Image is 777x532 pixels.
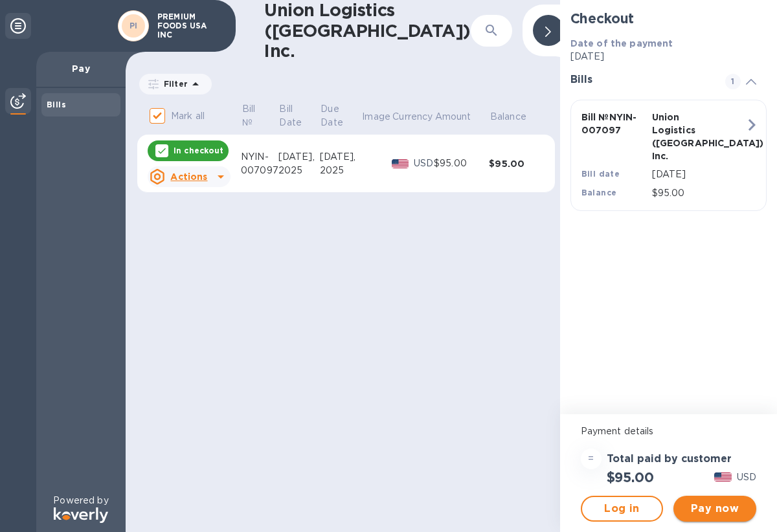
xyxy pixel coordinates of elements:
[321,102,360,129] span: Due Date
[581,496,664,522] button: Log in
[320,150,361,164] div: [DATE],
[362,110,390,124] p: Image
[53,494,108,507] p: Powered by
[279,102,319,129] span: Bill Date
[684,501,746,516] span: Pay now
[171,109,205,123] p: Mark all
[320,164,361,177] div: 2025
[490,110,543,124] span: Balance
[47,100,66,109] b: Bills
[592,501,652,516] span: Log in
[278,150,320,164] div: [DATE],
[714,472,732,482] img: USD
[435,110,488,124] span: Amount
[129,21,138,30] b: PI
[392,110,433,124] p: Currency
[242,102,277,129] span: Bill №
[581,169,620,179] b: Bill date
[278,164,320,177] div: 2025
[414,157,434,170] p: USD
[581,188,617,197] b: Balance
[54,507,108,523] img: Logo
[570,50,767,63] p: [DATE]
[174,145,223,156] p: In checkout
[321,102,343,129] p: Due Date
[242,102,260,129] p: Bill №
[581,449,602,469] div: =
[434,157,489,170] div: $95.00
[392,159,409,168] img: USD
[607,453,732,465] h3: Total paid by customer
[725,74,741,89] span: 1
[581,425,756,438] p: Payment details
[157,12,222,39] p: PREMIUM FOODS USA INC
[652,186,745,200] p: $95.00
[570,74,710,86] h3: Bills
[490,110,526,124] p: Balance
[581,111,647,137] p: Bill № NYIN-007097
[570,38,673,49] b: Date of the payment
[47,62,115,75] p: Pay
[435,110,471,124] p: Amount
[489,157,544,170] div: $95.00
[570,100,767,211] button: Bill №NYIN-007097Union Logistics ([GEOGRAPHIC_DATA]) Inc.Bill date[DATE]Balance$95.00
[652,168,745,181] p: [DATE]
[159,78,188,89] p: Filter
[652,111,717,162] p: Union Logistics ([GEOGRAPHIC_DATA]) Inc.
[673,496,756,522] button: Pay now
[737,471,756,484] p: USD
[607,469,654,485] h2: $95.00
[241,150,278,177] div: NYIN-007097
[170,172,207,182] u: Actions
[279,102,302,129] p: Bill Date
[570,10,767,27] h2: Checkout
